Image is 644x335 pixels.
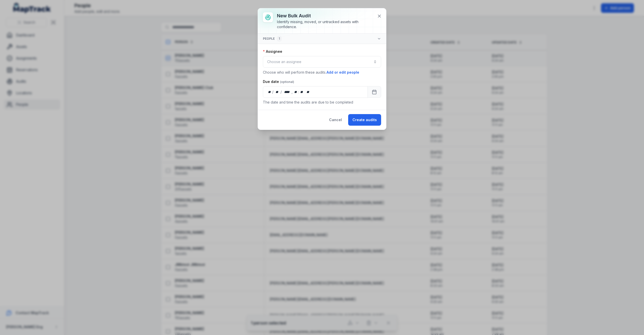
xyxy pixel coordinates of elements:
div: am/pm, [305,89,311,94]
span: people [263,36,282,42]
div: 1 [277,36,282,42]
h3: New bulk audit [277,12,373,19]
div: month, [274,89,281,94]
p: The date and time the audits are due to be completed [263,100,381,105]
div: year, [282,89,292,94]
div: , [292,89,293,94]
div: day, [267,89,272,94]
button: Cancel [325,114,346,126]
div: Identify missing, moved, or untracked assets with confidence. [277,19,373,29]
div: / [272,89,274,94]
button: Choose an assignee [263,56,381,68]
button: Calendar [368,86,381,98]
div: minute, [299,89,304,94]
div: / [280,89,282,94]
div: : [298,89,299,94]
label: Assignee [263,49,282,54]
button: Add or edit people [326,70,359,75]
button: people1 [258,34,386,44]
label: Due date [263,79,294,84]
button: Create audits [348,114,381,126]
p: Choose who will perform these audits. [263,70,381,75]
div: hour, [293,89,298,94]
